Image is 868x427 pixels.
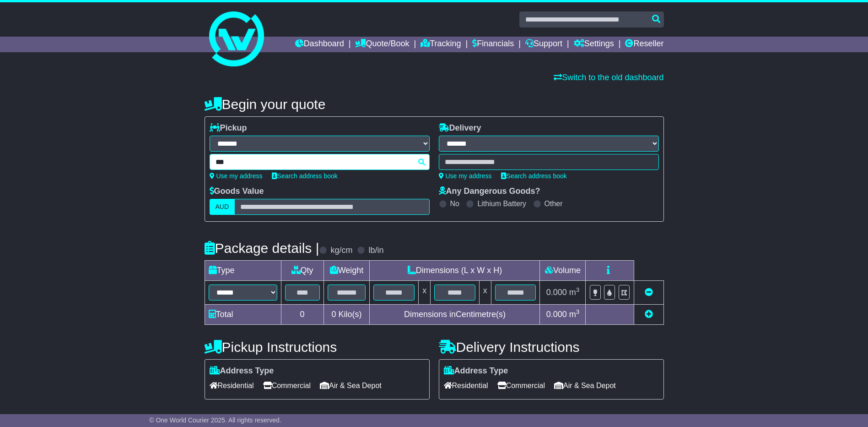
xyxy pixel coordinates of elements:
span: 0.000 [546,310,567,319]
td: Dimensions in Centimetre(s) [370,305,540,325]
label: Delivery [439,123,481,133]
a: Switch to the old dashboard [554,73,663,82]
label: Goods Value [210,186,264,197]
td: Qty [281,261,323,281]
h4: Package details | [205,241,319,256]
a: Reseller [625,37,663,52]
span: Commercial [263,378,311,393]
label: lb/in [368,246,383,256]
span: © One World Courier 2025. All rights reserved. [149,416,281,424]
sup: 3 [576,286,580,293]
a: Use my address [439,172,492,180]
h4: Pickup Instructions [205,339,430,355]
label: No [450,199,459,208]
span: Air & Sea Depot [320,378,382,393]
td: Kilo(s) [323,305,370,325]
typeahead: Please provide city [210,154,430,170]
a: Remove this item [645,288,653,297]
a: Add new item [645,310,653,319]
a: Dashboard [295,37,344,52]
label: Other [545,199,563,208]
a: Tracking [421,37,461,52]
a: Settings [574,37,614,52]
a: Search address book [272,172,338,180]
a: Use my address [210,172,263,180]
td: Weight [323,261,370,281]
a: Support [525,37,562,52]
a: Financials [472,37,514,52]
td: 0 [281,305,323,325]
span: Residential [210,378,254,393]
label: Pickup [210,123,247,133]
label: AUD [210,199,235,215]
td: x [479,281,491,305]
label: kg/cm [330,246,352,256]
td: Total [205,305,281,325]
span: Commercial [497,378,545,393]
span: Residential [444,378,488,393]
label: Address Type [210,366,274,376]
span: 0 [331,310,336,319]
h4: Delivery Instructions [439,339,664,355]
label: Address Type [444,366,508,376]
span: m [569,310,580,319]
td: Volume [540,261,586,281]
td: Type [205,261,281,281]
td: x [419,281,431,305]
label: Any Dangerous Goods? [439,186,540,197]
span: m [569,288,580,297]
label: Lithium Battery [477,199,526,208]
h4: Begin your quote [205,97,664,112]
td: Dimensions (L x W x H) [370,261,540,281]
a: Quote/Book [355,37,409,52]
span: 0.000 [546,288,567,297]
sup: 3 [576,308,580,315]
a: Search address book [501,172,567,180]
span: Air & Sea Depot [554,378,616,393]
